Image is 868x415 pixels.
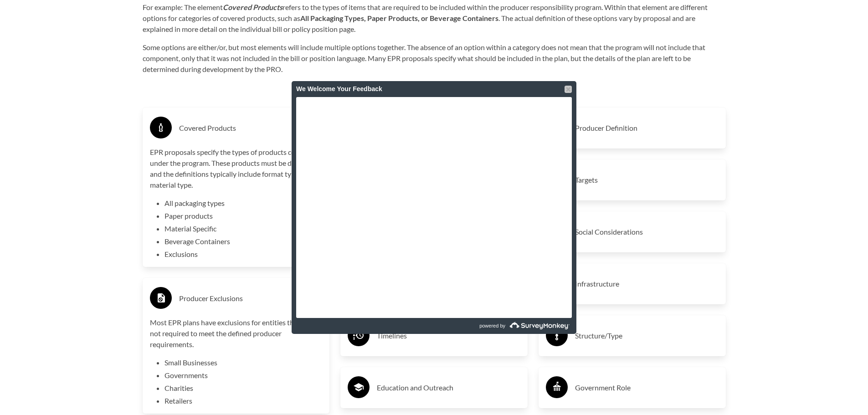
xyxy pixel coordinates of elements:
a: powered by [435,318,572,334]
li: Governments [164,370,323,381]
p: EPR proposals specify the types of products covered under the program. These products must be def... [150,147,323,190]
h3: Producer Definition [575,121,719,135]
p: Some options are either/or, but most elements will include multiple options together. The absence... [143,42,726,75]
p: Most EPR plans have exclusions for entities that are not required to meet the defined producer re... [150,317,323,350]
li: Retailers [164,395,323,406]
h3: Infrastructure [575,277,719,291]
li: All packaging types [164,198,323,209]
strong: All Packaging Types, Paper Products, or Beverage Containers [300,14,498,22]
li: Beverage Containers [164,236,323,247]
li: Small Businesses [164,357,323,368]
h3: Structure/Type [575,328,719,343]
li: Charities [164,383,323,394]
h3: Timelines [377,328,520,343]
span: powered by [479,318,505,334]
strong: Covered Products [223,3,282,11]
h3: Education and Outreach [377,380,520,395]
h3: Targets [575,173,719,187]
li: Exclusions [164,249,323,260]
h3: Social Considerations [575,225,719,239]
li: Paper products [164,210,323,221]
h3: Producer Exclusions [179,291,323,306]
li: Material Specific [164,223,323,234]
p: For example: The element refers to the types of items that are required to be included within the... [143,2,726,35]
div: We Welcome Your Feedback [296,81,572,97]
h3: Covered Products [179,121,323,135]
h3: Government Role [575,380,719,395]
